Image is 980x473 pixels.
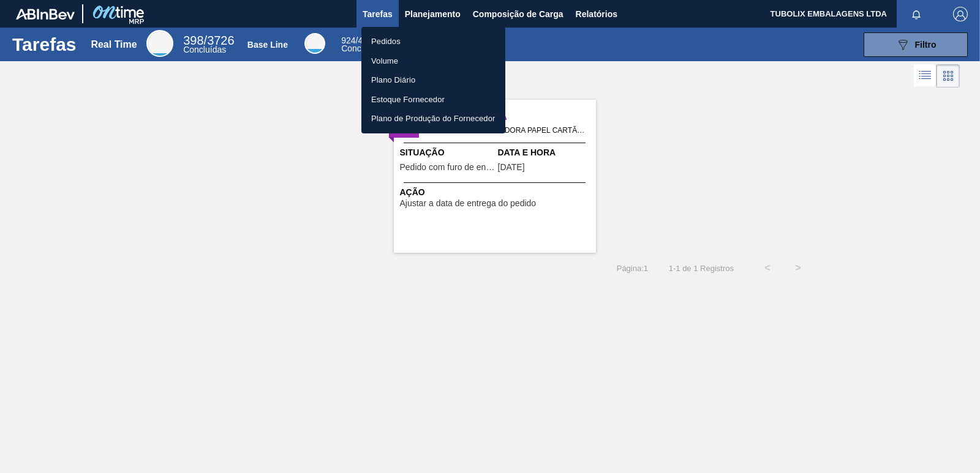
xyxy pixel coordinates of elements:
a: Estoque Fornecedor [361,90,505,110]
a: Volume [361,51,505,71]
a: Plano de Produção do Fornecedor [361,109,505,128]
a: Plano Diário [361,70,505,90]
a: Pedidos [361,32,505,51]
